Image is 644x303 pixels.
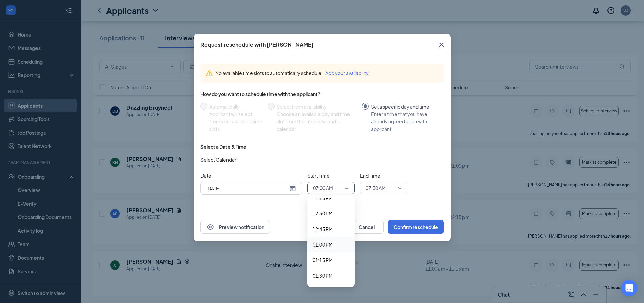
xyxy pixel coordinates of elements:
div: Set a specific day and time [371,103,438,110]
div: Select a Date & Time [200,143,246,150]
button: Add your availability [325,69,369,77]
span: Select Calendar [200,156,236,163]
span: 12:30 PM [313,210,333,217]
svg: Warning [206,70,213,77]
button: EyePreview notification [200,220,270,234]
span: End Time [360,172,407,179]
span: Date [200,172,302,179]
div: Choose an available day and time slot from the interview lead’s calendar [277,110,357,133]
span: 01:00 PM [313,241,333,248]
span: 07:00 AM [313,183,333,193]
button: Close [432,34,451,55]
div: How do you want to schedule time with the applicant? [200,91,444,97]
div: Request reschedule with [PERSON_NAME] [200,41,314,48]
div: No available time slots to automatically schedule. [215,69,438,77]
button: Confirm reschedule [388,220,444,234]
div: Select from availability [277,103,357,110]
div: Automatically [209,103,262,110]
span: 01:15 PM [313,256,333,264]
svg: Eye [206,223,214,231]
span: 12:45 PM [313,225,333,233]
span: 01:30 PM [313,272,333,279]
div: Open Intercom Messenger [621,280,637,296]
svg: Cross [437,41,446,49]
input: Aug 29, 2025 [206,185,288,192]
span: Start Time [307,172,355,179]
div: Enter a time that you have already agreed upon with applicant [371,110,438,133]
button: Cancel [350,220,384,234]
div: Applicant will select from your available time slots [209,110,262,133]
span: 07:30 AM [366,183,386,193]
